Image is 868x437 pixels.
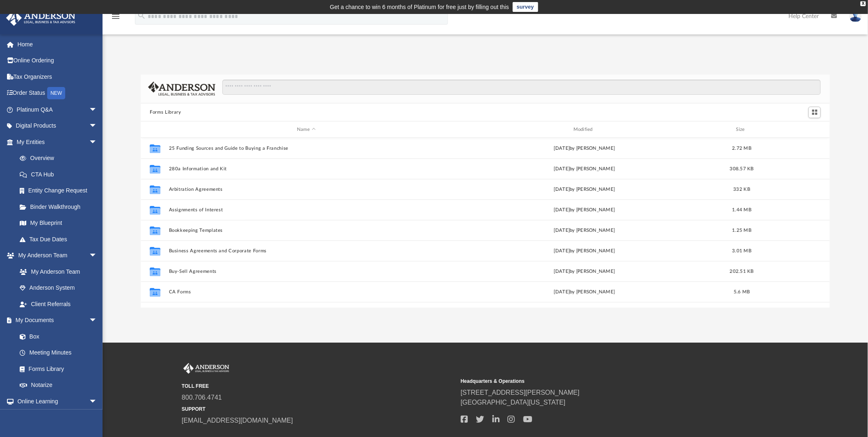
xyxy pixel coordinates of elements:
[447,206,722,214] div: [DATE] by [PERSON_NAME]
[47,87,65,99] div: NEW
[6,247,105,264] a: My Anderson Teamarrow_drop_down
[726,126,758,133] div: Size
[732,208,752,212] span: 1.44 MB
[169,228,444,233] button: Bookkeeping Templates
[6,36,110,53] a: Home
[461,378,734,385] small: Headquarters & Operations
[11,328,101,345] a: Box
[150,109,181,116] button: Forms Library
[6,134,110,150] a: My Entitiesarrow_drop_down
[182,405,455,413] small: SUPPORT
[809,107,821,118] button: Switch to Grid View
[11,199,110,215] a: Binder Walkthrough
[11,166,110,183] a: CTA Hub
[11,215,105,231] a: My Blueprint
[89,393,105,410] span: arrow_drop_down
[169,146,444,151] button: 25 Funding Sources and Guide to Buying a Franchise
[169,126,443,133] div: Name
[169,289,444,295] button: CA Forms
[861,1,866,6] div: close
[222,80,821,95] input: Search files and folders
[6,53,110,69] a: Online Ordering
[732,249,752,253] span: 3.01 MB
[461,399,566,406] a: [GEOGRAPHIC_DATA][US_STATE]
[11,183,110,199] a: Entity Change Request
[734,187,751,192] span: 332 KB
[182,363,231,374] img: Anderson Advisors Platinum Portal
[762,126,820,133] div: id
[141,138,830,308] div: grid
[182,417,293,424] a: [EMAIL_ADDRESS][DOMAIN_NAME]
[11,345,105,361] a: Meeting Minutes
[182,394,222,401] a: 800.706.4741
[169,207,444,213] button: Assignments of Interest
[11,377,105,394] a: Notarize
[730,269,754,274] span: 202.51 KB
[6,118,110,134] a: Digital Productsarrow_drop_down
[730,167,754,171] span: 308.57 KB
[447,268,722,275] div: [DATE] by [PERSON_NAME]
[169,269,444,274] button: Buy-Sell Agreements
[447,165,722,173] div: [DATE] by [PERSON_NAME]
[11,150,110,167] a: Overview
[447,145,722,152] div: [DATE] by [PERSON_NAME]
[11,361,101,377] a: Forms Library
[6,312,105,329] a: My Documentsarrow_drop_down
[89,118,105,135] span: arrow_drop_down
[137,11,146,20] i: search
[447,247,722,255] div: [DATE] by [PERSON_NAME]
[111,11,121,21] i: menu
[461,389,580,396] a: [STREET_ADDRESS][PERSON_NAME]
[182,382,455,390] small: TOLL FREE
[6,85,110,102] a: Order StatusNEW
[144,126,165,133] div: id
[6,393,105,410] a: Online Learningarrow_drop_down
[513,2,538,12] a: survey
[4,10,78,26] img: Anderson Advisors Platinum Portal
[11,263,101,280] a: My Anderson Team
[169,166,444,172] button: 280a Information and Kit
[169,248,444,254] button: Business Agreements and Corporate Forms
[732,228,752,233] span: 1.25 MB
[447,126,722,133] div: Modified
[89,312,105,329] span: arrow_drop_down
[11,231,110,247] a: Tax Due Dates
[111,16,121,21] a: menu
[850,10,862,22] img: User Pic
[330,2,509,12] div: Get a chance to win 6 months of Platinum for free just by filling out this
[89,101,105,118] span: arrow_drop_down
[734,290,750,294] span: 5.6 MB
[6,69,110,85] a: Tax Organizers
[6,101,110,118] a: Platinum Q&Aarrow_drop_down
[447,227,722,234] div: [DATE] by [PERSON_NAME]
[447,186,722,193] div: [DATE] by [PERSON_NAME]
[732,146,752,151] span: 2.72 MB
[11,296,105,312] a: Client Referrals
[169,187,444,192] button: Arbitration Agreements
[447,288,722,296] div: [DATE] by [PERSON_NAME]
[11,280,105,296] a: Anderson System
[11,410,105,426] a: Courses
[89,134,105,151] span: arrow_drop_down
[89,247,105,264] span: arrow_drop_down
